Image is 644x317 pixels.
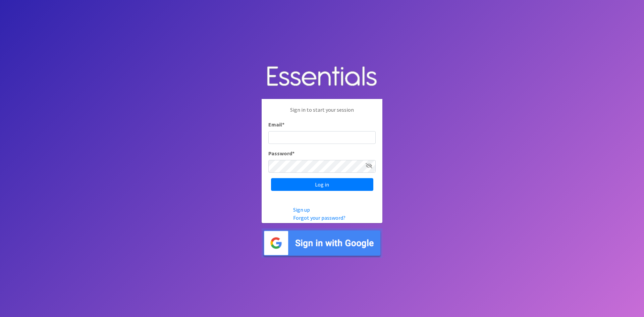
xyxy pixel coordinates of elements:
input: Log in [271,178,373,191]
a: Sign up [293,206,310,213]
img: Sign in with Google [262,228,382,258]
p: Sign in to start your session [268,106,376,120]
abbr: required [282,121,284,128]
abbr: required [292,150,294,157]
label: Password [268,149,294,157]
img: Human Essentials [262,59,382,94]
a: Forgot your password? [293,214,345,221]
label: Email [268,120,284,128]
